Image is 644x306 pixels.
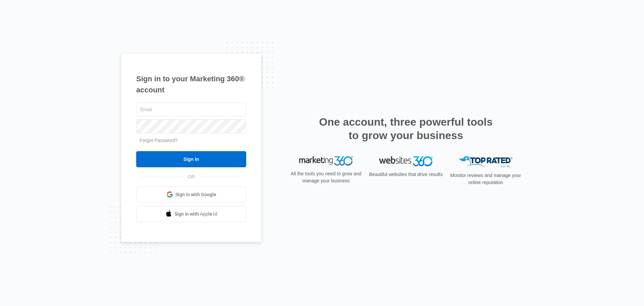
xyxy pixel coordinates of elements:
[459,156,513,167] img: Top Rated Local
[136,151,246,167] input: Sign In
[288,170,364,184] p: All the tools you need to grow and manage your business
[317,115,495,142] h2: One account, three powerful tools to grow your business
[368,171,443,178] p: Beautiful websites that drive results
[448,172,523,186] p: Monitor reviews and manage your online reputation
[136,102,246,117] input: Email
[140,138,178,143] a: Forgot Password?
[379,156,433,166] img: Websites 360
[136,73,246,95] h1: Sign in to your Marketing 360® account
[299,156,353,166] img: Marketing 360
[136,206,246,222] a: Sign in with Apple Id
[136,186,246,203] a: Sign in with Google
[183,173,200,180] span: OR
[175,191,216,198] span: Sign in with Google
[174,211,217,218] span: Sign in with Apple Id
